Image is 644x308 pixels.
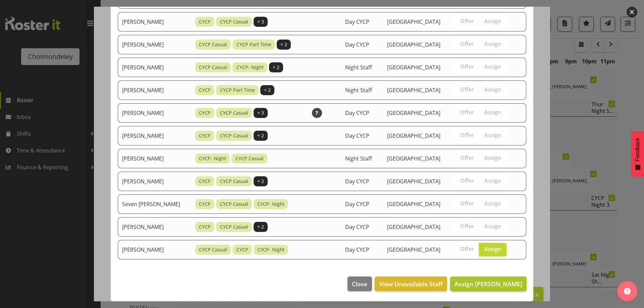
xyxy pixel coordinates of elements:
[484,155,501,161] span: Assign
[257,200,284,208] span: CYCP- Night
[484,200,501,207] span: Assign
[220,86,255,94] span: CYCP Part Time
[460,155,474,161] span: Offer
[118,12,191,32] td: [PERSON_NAME]
[220,109,248,117] span: CYCP Casual
[345,178,369,185] span: Day CYCP
[387,246,440,253] span: [GEOGRAPHIC_DATA]
[199,223,211,231] span: CYCP
[220,132,248,139] span: CYCP Casual
[199,109,211,117] span: CYCP
[460,18,474,24] span: Offer
[118,58,191,77] td: [PERSON_NAME]
[118,103,191,123] td: [PERSON_NAME]
[387,132,440,139] span: [GEOGRAPHIC_DATA]
[199,200,211,208] span: CYCP
[118,149,191,168] td: [PERSON_NAME]
[460,132,474,138] span: Offer
[460,86,474,93] span: Offer
[460,200,474,207] span: Offer
[387,41,440,48] span: [GEOGRAPHIC_DATA]
[387,178,440,185] span: [GEOGRAPHIC_DATA]
[118,80,191,100] td: [PERSON_NAME]
[450,276,527,291] button: Assign [PERSON_NAME]
[631,131,644,177] button: Feedback - Show survey
[345,109,369,117] span: Day CYCP
[460,246,474,252] span: Offer
[484,63,501,70] span: Assign
[257,246,284,253] span: CYCP- Night
[199,132,211,139] span: CYCP
[199,41,227,48] span: CYCP Casual
[484,86,501,93] span: Assign
[387,18,440,25] span: [GEOGRAPHIC_DATA]
[375,276,447,291] button: View Unavailable Staff
[199,86,211,94] span: CYCP
[199,246,227,253] span: CYCP Casual
[118,35,191,54] td: [PERSON_NAME]
[484,18,501,24] span: Assign
[345,64,372,71] span: Night Staff
[199,178,211,185] span: CYCP
[352,280,367,288] span: Close
[387,64,440,71] span: [GEOGRAPHIC_DATA]
[460,41,474,47] span: Offer
[484,132,501,138] span: Assign
[264,86,271,94] span: + 2
[387,223,440,231] span: [GEOGRAPHIC_DATA]
[257,223,264,231] span: + 2
[347,276,372,291] button: Close
[345,223,369,231] span: Day CYCP
[484,246,501,252] span: Assign
[257,178,264,185] span: + 2
[345,155,372,162] span: Night Staff
[220,178,248,185] span: CYCP Casual
[220,223,248,231] span: CYCP Casual
[345,132,369,139] span: Day CYCP
[236,246,248,253] span: CYCP
[345,86,372,94] span: Night Staff
[220,200,248,208] span: CYCP Casual
[484,223,501,230] span: Assign
[236,64,264,71] span: CYCP- Night
[236,41,271,48] span: CYCP Part Time
[345,18,369,25] span: Day CYCP
[379,280,443,288] span: View Unavailable Staff
[280,41,287,48] span: + 2
[199,18,211,25] span: CYCP
[257,109,264,117] span: + 3
[345,41,369,48] span: Day CYCP
[484,177,501,184] span: Assign
[484,41,501,47] span: Assign
[624,288,631,295] img: help-xxl-2.png
[118,217,191,237] td: [PERSON_NAME]
[460,63,474,70] span: Offer
[118,194,191,214] td: Seven [PERSON_NAME]
[235,155,264,162] span: CYCP Casual
[454,280,522,288] span: Assign [PERSON_NAME]
[387,200,440,208] span: [GEOGRAPHIC_DATA]
[387,86,440,94] span: [GEOGRAPHIC_DATA]
[635,138,641,161] span: Feedback
[220,18,248,25] span: CYCP Casual
[460,177,474,184] span: Offer
[118,126,191,145] td: [PERSON_NAME]
[257,18,264,25] span: + 3
[387,155,440,162] span: [GEOGRAPHIC_DATA]
[273,64,279,71] span: + 2
[345,200,369,208] span: Day CYCP
[118,240,191,259] td: [PERSON_NAME]
[345,246,369,253] span: Day CYCP
[460,109,474,116] span: Offer
[118,172,191,191] td: [PERSON_NAME]
[387,109,440,117] span: [GEOGRAPHIC_DATA]
[484,109,501,116] span: Assign
[199,64,227,71] span: CYCP Casual
[199,155,226,162] span: CYCP- Night
[460,223,474,230] span: Offer
[257,132,264,139] span: + 2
